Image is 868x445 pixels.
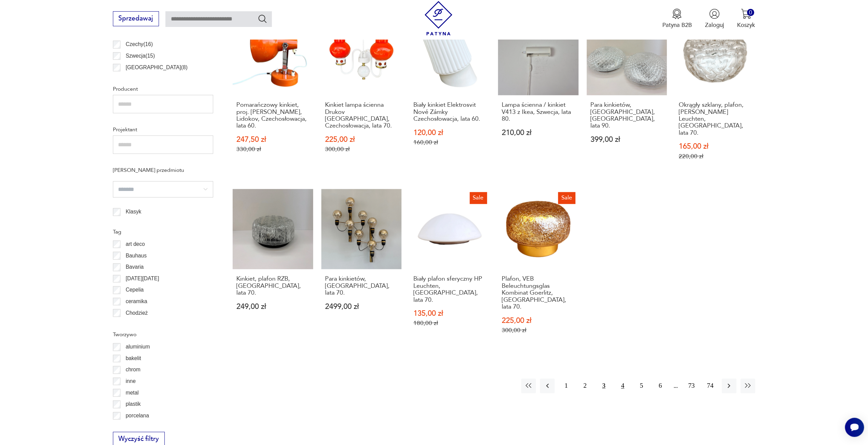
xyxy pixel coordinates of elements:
p: Projektant [113,125,213,134]
a: Kinkiet, plafon RZB, Niemcy, lata 70.Kinkiet, plafon RZB, [GEOGRAPHIC_DATA], lata 70.249,00 zł [233,189,313,350]
h3: Para kinkietów, [GEOGRAPHIC_DATA], [GEOGRAPHIC_DATA], lata 90. [590,102,663,130]
p: 160,00 zł [413,139,486,146]
p: Producent [113,85,213,93]
p: 225,00 zł [325,136,398,143]
p: 247,50 zł [236,136,309,143]
p: 210,00 zł [502,129,575,136]
img: Ikona medalu [672,9,682,19]
h3: Biały kinkiet Elektrosvit Nové Zámky Czechosłowacja, lata 60. [413,102,486,122]
p: 120,00 zł [413,129,486,136]
button: 5 [634,379,649,393]
button: 3 [597,379,611,393]
h3: Kinkiet lampa ścienna Drukov [GEOGRAPHIC_DATA], Czechosłowacja, lata 70. [325,102,398,130]
p: 135,00 zł [413,310,486,317]
p: art deco [126,240,145,249]
p: 330,00 zł [236,146,309,153]
p: Szwecja ( 15 ) [126,51,155,60]
button: 4 [615,379,630,393]
img: Ikonka użytkownika [709,9,720,19]
button: 6 [653,379,667,393]
p: Zaloguj [705,21,724,29]
p: Tag [113,227,213,236]
button: Sprzedawaj [113,11,159,26]
p: 300,00 zł [502,327,575,334]
a: Sprzedawaj [113,16,159,22]
p: plastik [126,400,141,409]
p: Tworzywo [113,330,213,339]
button: 2 [577,379,592,393]
p: inne [126,377,135,386]
p: [GEOGRAPHIC_DATA] ( 8 ) [126,63,187,72]
p: Czechy ( 16 ) [126,40,153,49]
button: Szukaj [258,14,267,24]
button: 0Koszyk [737,9,755,29]
p: Cepelia [126,285,144,294]
p: Bavaria [126,263,144,271]
a: SaleOkrągły szklany, plafon, Eickmeier Leuchten, Niemcy, lata 70.Okrągły szklany, plafon, [PERSON... [675,15,755,176]
p: ceramika [126,297,147,306]
p: 180,00 zł [413,320,486,327]
p: [DATE][DATE] [126,274,159,283]
p: Ćmielów [126,320,146,329]
img: Ikona koszyka [741,9,751,19]
h3: Kinkiet, plafon RZB, [GEOGRAPHIC_DATA], lata 70. [236,276,309,296]
h3: Okrągły szklany, plafon, [PERSON_NAME] Leuchten, [GEOGRAPHIC_DATA], lata 70. [679,102,752,136]
a: SaleKinkiet lampa ścienna Drukov Brno, Czechosłowacja, lata 70.Kinkiet lampa ścienna Drukov [GEOG... [321,15,401,176]
p: [GEOGRAPHIC_DATA] ( 6 ) [126,74,187,83]
p: 225,00 zł [502,317,575,324]
p: 2499,00 zł [325,303,398,310]
h3: Pomarańczowy kinkiet, proj. [PERSON_NAME], Lidokov, Czechosłowacja, lata 60. [236,102,309,130]
p: Patyna B2B [662,21,692,29]
p: metal [126,388,138,397]
iframe: Smartsupp widget button [845,418,864,437]
h3: Plafon, VEB Beleuchtungsglas Kombinat Goerlitz, [GEOGRAPHIC_DATA], lata 70. [502,276,575,310]
p: porcelana [126,411,149,420]
button: Patyna B2B [662,9,692,29]
p: [PERSON_NAME] przedmiotu [113,166,213,175]
a: SalePomarańczowy kinkiet, proj. J. Hurka, Lidokov, Czechosłowacja, lata 60.Pomarańczowy kinkiet, ... [233,15,313,176]
h3: Para kinkietów, [GEOGRAPHIC_DATA], lata 70. [325,276,398,296]
p: bakelit [126,354,141,363]
p: Chodzież [126,309,148,317]
img: Patyna - sklep z meblami i dekoracjami vintage [421,1,456,35]
div: 0 [747,9,754,16]
p: porcelit [126,422,143,431]
p: 300,00 zł [325,146,398,153]
p: aluminium [126,342,150,351]
p: Koszyk [737,21,755,29]
p: Klasyk [126,207,141,216]
h3: Lampa ścienna / kinkiet V413 z Ikea, Szwecja, lata 80. [502,102,575,122]
a: SalePlafon, VEB Beleuchtungsglas Kombinat Goerlitz, Niemcy, lata 70.Plafon, VEB Beleuchtungsglas ... [498,189,578,350]
a: Para kinkietów, Massive, Belgia, lata 90.Para kinkietów, [GEOGRAPHIC_DATA], [GEOGRAPHIC_DATA], la... [587,15,667,176]
a: SaleBiały kinkiet Elektrosvit Nové Zámky Czechosłowacja, lata 60.Biały kinkiet Elektrosvit Nové Z... [410,15,490,176]
p: 399,00 zł [590,136,663,143]
p: Bauhaus [126,251,147,260]
a: Ikona medaluPatyna B2B [662,9,692,29]
button: 73 [684,379,698,393]
p: 165,00 zł [679,143,752,150]
a: Para kinkietów, Niemcy, lata 70.Para kinkietów, [GEOGRAPHIC_DATA], lata 70.2499,00 zł [321,189,401,350]
button: 74 [703,379,718,393]
p: 220,00 zł [679,153,752,160]
a: Lampa ścienna / kinkiet V413 z Ikea, Szwecja, lata 80.Lampa ścienna / kinkiet V413 z Ikea, Szwecj... [498,15,578,176]
h3: Biały plafon sferyczny HP Leuchten, [GEOGRAPHIC_DATA], lata 70. [413,276,486,303]
p: 249,00 zł [236,303,309,310]
button: 1 [559,379,573,393]
button: Zaloguj [705,9,724,29]
p: chrom [126,365,140,374]
a: SaleBiały plafon sferyczny HP Leuchten, Niemcy, lata 70.Biały plafon sferyczny HP Leuchten, [GEOG... [410,189,490,350]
